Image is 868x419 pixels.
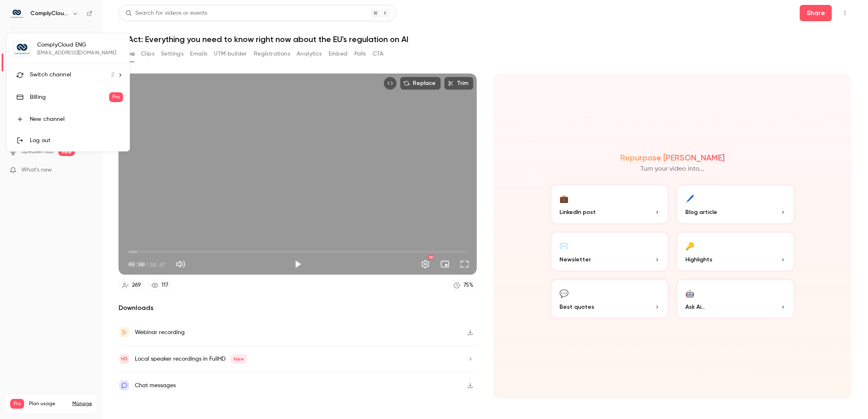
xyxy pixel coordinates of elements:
[30,71,71,79] span: Switch channel
[30,93,109,101] div: Billing
[111,71,114,79] span: 2
[109,92,123,102] span: Pro
[30,115,123,123] div: New channel
[30,136,123,145] div: Log out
